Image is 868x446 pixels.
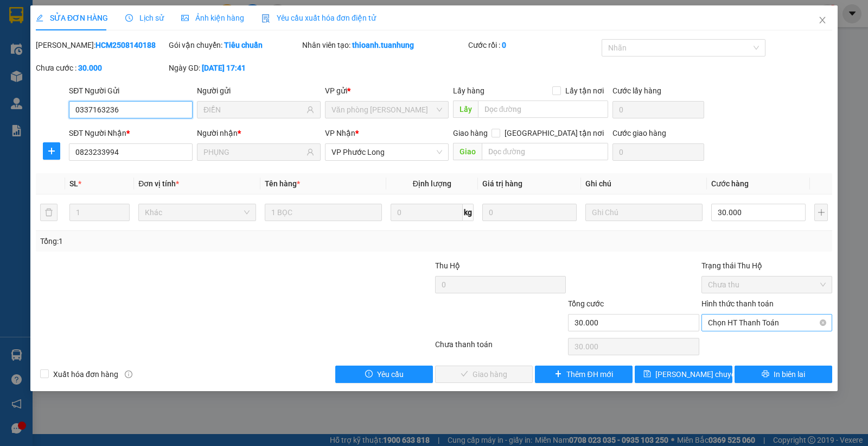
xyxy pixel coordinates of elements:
div: Chưa thanh toán [434,338,567,357]
input: Ghi Chú [585,204,703,221]
input: Tên người gửi [203,104,304,116]
span: Xuất hóa đơn hàng [49,368,123,380]
span: Khác [145,204,249,221]
div: Nhân viên tạo: [302,39,467,51]
span: user [307,148,314,156]
button: plus [43,142,60,160]
span: info-circle [125,370,132,378]
span: Yêu cầu xuất hóa đơn điện tử [261,14,376,22]
span: VP Phước Long [331,144,442,160]
span: printer [762,370,769,379]
div: Chưa cước : [36,62,167,74]
span: close-circle [820,319,826,326]
span: Giao [453,143,482,160]
b: HCM2508140188 [95,41,156,49]
span: Yêu cầu [377,368,404,380]
span: Định lượng [413,179,451,188]
span: Lấy tận nơi [561,85,608,97]
button: plus [814,204,828,221]
div: Ngày GD: [169,62,299,74]
div: Tổng: 1 [40,235,336,247]
button: printerIn biên lai [735,366,832,383]
button: delete [40,204,58,221]
span: Lấy hàng [453,86,484,95]
label: Cước lấy hàng [612,86,661,95]
button: exclamation-circleYêu cầu [335,366,433,383]
span: [PERSON_NAME] chuyển hoàn [655,368,758,380]
span: Thu Hộ [435,261,460,270]
b: [DATE] 17:41 [202,64,246,72]
input: Dọc đường [478,100,609,118]
span: clock-circle [125,14,133,22]
span: Đơn vị tính [138,179,179,188]
button: Close [807,5,838,36]
div: VP gửi [325,85,449,97]
span: SỬA ĐƠN HÀNG [36,14,108,22]
span: [GEOGRAPHIC_DATA] tận nơi [500,127,608,139]
span: SL [69,179,78,188]
button: save[PERSON_NAME] chuyển hoàn [635,366,732,383]
span: Thêm ĐH mới [566,368,612,380]
input: Tên người nhận [203,146,304,158]
span: VP Nhận [325,129,355,137]
span: Tên hàng [265,179,300,188]
label: Cước giao hàng [612,129,666,137]
span: close [818,16,827,24]
div: SĐT Người Nhận [69,127,193,139]
span: plus [43,147,60,155]
input: Dọc đường [482,143,609,160]
span: Lịch sử [125,14,164,22]
img: icon [261,14,270,23]
div: Người gửi [197,85,321,97]
span: Giao hàng [453,129,488,137]
label: Hình thức thanh toán [701,299,774,308]
span: Ảnh kiện hàng [181,14,244,22]
input: 0 [482,204,577,221]
div: Gói vận chuyển: [169,39,299,51]
span: kg [463,204,474,221]
span: save [643,370,651,379]
div: Người nhận [197,127,321,139]
span: exclamation-circle [365,370,373,379]
span: edit [36,14,43,22]
b: Tiêu chuẩn [224,41,263,49]
span: Lấy [453,100,478,118]
span: Tổng cước [568,299,604,308]
span: Chưa thu [708,277,826,293]
b: thioanh.tuanhung [352,41,414,49]
span: picture [181,14,189,22]
div: Cước rồi : [468,39,599,51]
span: plus [554,370,562,379]
span: Cước hàng [711,179,749,188]
span: Giá trị hàng [482,179,522,188]
input: VD: Bàn, Ghế [265,204,382,221]
input: Cước giao hàng [612,143,704,161]
div: [PERSON_NAME]: [36,39,167,51]
b: 0 [502,41,506,49]
div: SĐT Người Gửi [69,85,193,97]
input: Cước lấy hàng [612,101,704,118]
span: Chọn HT Thanh Toán [708,315,826,331]
div: Trạng thái Thu Hộ [701,260,832,272]
th: Ghi chú [581,173,707,194]
span: In biên lai [774,368,805,380]
button: checkGiao hàng [435,366,533,383]
button: plusThêm ĐH mới [535,366,633,383]
b: 30.000 [78,64,102,72]
span: Văn phòng Hồ Chí Minh [331,102,442,118]
span: user [307,106,314,114]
